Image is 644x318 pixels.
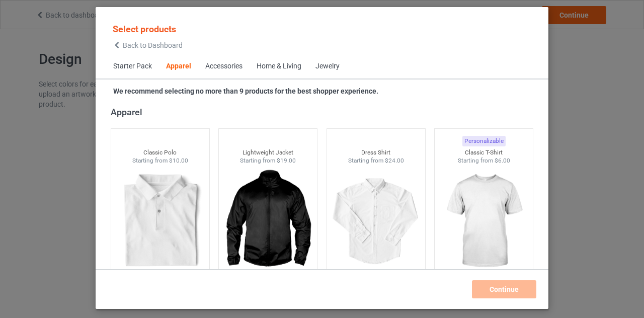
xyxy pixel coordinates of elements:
[205,61,243,71] div: Accessories
[106,54,159,78] span: Starter Pack
[219,156,317,165] div: Starting from
[113,24,176,34] span: Select products
[385,157,404,164] span: $24.00
[223,165,313,278] img: regular.jpg
[327,148,425,157] div: Dress Shirt
[111,148,209,157] div: Classic Polo
[257,61,301,71] div: Home & Living
[495,157,510,164] span: $6.00
[277,157,296,164] span: $19.00
[435,156,533,165] div: Starting from
[315,61,340,71] div: Jewelry
[327,156,425,165] div: Starting from
[166,61,191,71] div: Apparel
[462,136,506,146] div: Personalizable
[113,87,378,95] strong: We recommend selecting no more than 9 products for the best shopper experience.
[169,157,188,164] span: $10.00
[219,148,317,157] div: Lightweight Jacket
[123,41,183,49] span: Back to Dashboard
[111,106,538,118] div: Apparel
[439,165,529,278] img: regular.jpg
[115,165,205,278] img: regular.jpg
[331,165,421,278] img: regular.jpg
[111,156,209,165] div: Starting from
[435,148,533,157] div: Classic T-Shirt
